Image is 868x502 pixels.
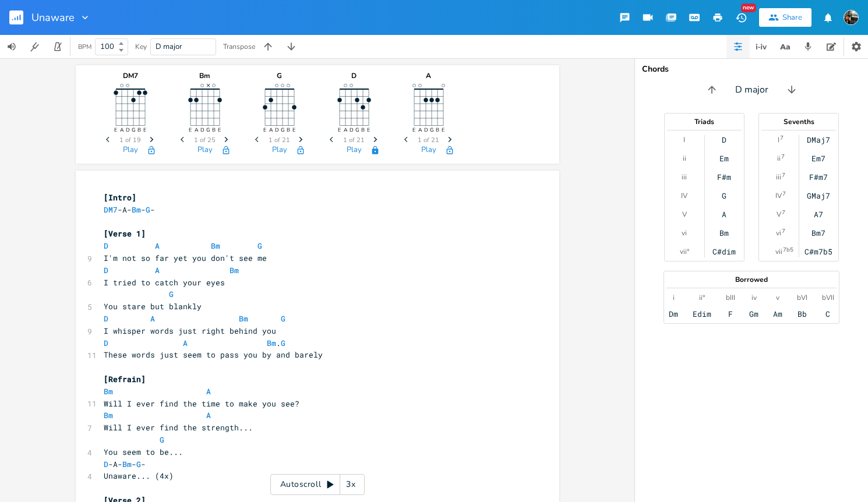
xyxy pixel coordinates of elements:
text: B [286,126,290,133]
div: D [722,135,726,144]
text: E [337,126,340,133]
div: DM7 [101,72,160,79]
div: Em [719,154,729,163]
text: D [349,126,353,133]
sup: 7 [782,171,785,180]
text: A [269,126,273,133]
div: A7 [814,210,823,219]
button: Share [759,8,811,27]
text: G [355,126,359,133]
span: G [169,289,174,299]
text: A [119,126,124,133]
div: V [682,210,687,219]
div: Dm [669,309,678,319]
text: B [211,126,215,133]
div: V [777,210,781,219]
div: F#m [717,172,731,182]
span: D [104,313,108,324]
text: E [366,126,369,133]
div: bIII [726,293,735,302]
div: Borrowed [664,276,839,283]
text: B [361,126,364,133]
text: B [435,126,439,133]
text: G [131,126,135,133]
span: DM7 [104,204,118,215]
span: Bm [239,313,248,324]
div: Autoscroll [270,474,365,495]
div: iv [751,293,757,302]
span: A [183,338,188,348]
div: Em7 [811,154,825,163]
span: A [155,241,160,251]
span: Bm [211,241,220,251]
div: IV [775,191,782,200]
div: vi [682,228,687,238]
span: Bm [122,459,132,469]
text: B [137,126,140,133]
div: DMaj7 [807,135,830,144]
text: D [274,126,278,133]
span: 1 of 21 [269,137,290,143]
span: -A- - - [104,204,155,215]
div: Transpose [223,43,255,50]
div: I [683,135,685,144]
div: bVI [797,293,807,302]
div: G [722,191,726,200]
div: Edim [693,309,711,319]
span: D major [735,83,768,97]
div: iii [776,172,781,182]
span: You seem to be... [104,447,183,457]
div: BPM [78,44,91,50]
div: Key [135,43,147,50]
span: A [155,265,160,275]
button: Play [421,146,436,155]
span: 1 of 21 [343,137,365,143]
text: G [429,126,433,133]
div: Gm [749,309,758,319]
span: G [257,241,262,251]
div: GMaj7 [807,191,830,200]
sup: 7 [781,152,785,161]
span: -A- - - [104,459,146,469]
text: E [114,126,117,133]
span: I'm not so far yet you don't see me [104,253,267,263]
span: Bm [132,204,141,215]
span: D [104,338,108,348]
text: × [206,80,210,90]
span: A [206,410,211,420]
div: v [776,293,779,302]
div: F [728,309,733,319]
text: G [280,126,284,133]
span: 1 of 21 [418,137,439,143]
span: D [104,459,108,469]
text: E [412,126,415,133]
div: I [778,135,779,144]
span: Will I ever find the strength... [104,422,253,433]
div: C#m7b5 [805,247,832,256]
text: E [441,126,444,133]
span: 1 of 19 [119,137,141,143]
div: vi [776,228,781,238]
text: A [343,126,347,133]
span: G [136,459,141,469]
div: D [325,72,383,79]
span: Bm [230,265,239,275]
button: Play [272,146,287,155]
sup: 7 [782,208,785,217]
text: A [194,126,198,133]
div: vii [775,247,782,256]
span: [Intro] [104,192,136,203]
text: D [424,126,428,133]
span: Will I ever find the time to make you see? [104,398,299,409]
sup: 7b5 [783,245,793,254]
div: Triads [665,118,744,125]
div: Sevenths [759,118,838,125]
button: Play [123,146,138,155]
div: Bm [176,72,234,79]
text: D [125,126,129,133]
text: D [200,126,204,133]
button: Play [197,146,213,155]
div: G [250,72,309,79]
div: Bm [719,228,729,238]
div: Bb [798,309,807,319]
